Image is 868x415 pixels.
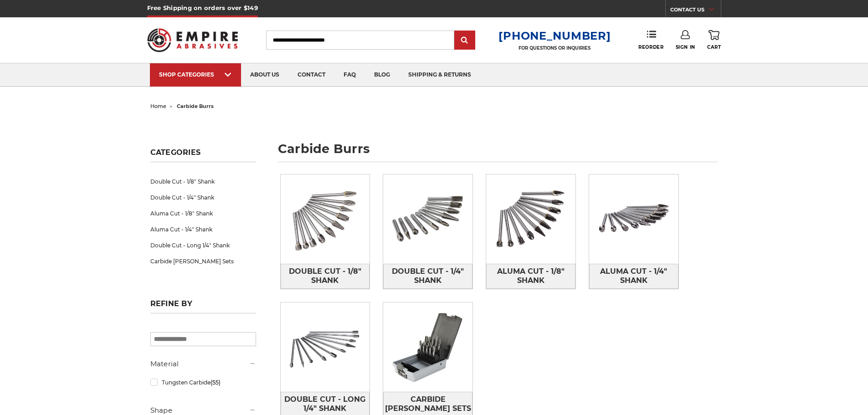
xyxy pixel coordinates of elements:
a: Tungsten Carbide [150,374,256,390]
a: Double Cut - 1/4" Shank [150,190,256,205]
a: Carbide [PERSON_NAME] Sets [150,253,256,269]
span: Double Cut - 1/8" Shank [281,264,370,288]
span: Aluma Cut - 1/8" Shank [487,264,575,288]
a: home [150,103,166,109]
span: (55) [211,379,221,386]
a: Double Cut - 1/8" Shank [281,264,370,289]
img: Double Cut - Long 1/4" Shank [281,302,370,392]
h5: Categories [150,148,256,162]
a: Aluma Cut - 1/4" Shank [589,264,678,289]
img: Empire Abrasives [147,22,238,58]
a: shipping & returns [399,63,480,87]
img: Carbide Burr Sets [383,302,473,392]
span: Reorder [638,44,663,50]
span: carbide burrs [177,103,214,109]
a: about us [241,63,288,87]
span: Aluma Cut - 1/4" Shank [590,264,678,288]
a: faq [334,63,365,87]
input: Submit [456,31,474,50]
a: CONTACT US [670,5,721,17]
img: Aluma Cut - 1/4" Shank [589,174,678,264]
img: Double Cut - 1/8" Shank [281,174,370,264]
img: Double Cut - 1/4" Shank [383,174,473,264]
a: Double Cut - 1/8" Shank [150,174,256,190]
div: SHOP CATEGORIES [159,71,232,78]
a: Cart [707,30,721,50]
h5: Refine by [150,299,256,313]
h5: Material [150,359,256,369]
a: Aluma Cut - 1/8" Shank [150,205,256,221]
a: [PHONE_NUMBER] [498,29,611,42]
span: Cart [707,44,721,50]
p: FOR QUESTIONS OR INQUIRIES [498,45,611,51]
a: Aluma Cut - 1/4" Shank [150,221,256,237]
h1: carbide burrs [278,143,718,162]
img: Aluma Cut - 1/8" Shank [486,174,575,264]
a: Double Cut - 1/4" Shank [383,264,473,289]
a: Aluma Cut - 1/8" Shank [486,264,575,289]
a: contact [288,63,334,87]
a: Reorder [638,30,663,50]
a: blog [365,63,399,87]
span: Double Cut - 1/4" Shank [384,264,472,288]
a: Double Cut - Long 1/4" Shank [150,237,256,253]
span: Sign In [676,44,695,50]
